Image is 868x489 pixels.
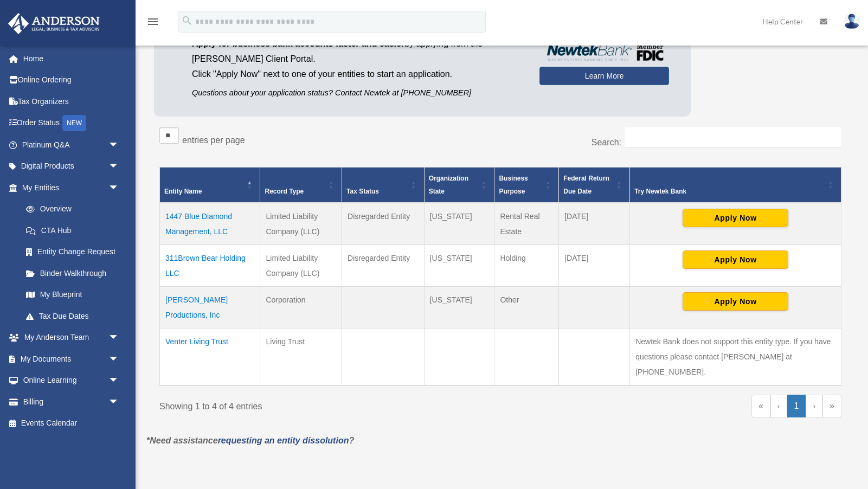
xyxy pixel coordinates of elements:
a: 1 [787,395,806,417]
td: [PERSON_NAME] Productions, Inc [160,287,260,329]
a: Tax Due Dates [15,305,130,327]
a: Overview [15,198,125,220]
td: Other [494,287,559,329]
em: *Need assistance ? [146,436,354,445]
a: My Anderson Teamarrow_drop_down [8,327,136,349]
td: [US_STATE] [424,287,494,329]
a: Previous [770,395,787,417]
a: Order StatusNEW [8,112,136,134]
a: Home [8,48,136,69]
a: Online Ordering [8,69,136,91]
div: NEW [62,115,86,131]
span: arrow_drop_down [108,177,130,199]
td: [US_STATE] [424,203,494,245]
label: entries per page [182,136,245,145]
td: Disregarded Entity [342,203,425,245]
span: arrow_drop_down [108,348,130,370]
td: Holding [494,245,559,287]
span: Tax Status [346,188,379,195]
span: arrow_drop_down [108,134,130,156]
label: Search: [591,138,621,147]
a: Learn More [539,67,669,85]
img: User Pic [844,14,860,29]
span: Record Type [265,188,304,195]
span: Federal Return Due Date [563,175,609,195]
th: Entity Name: Activate to invert sorting [160,168,260,203]
td: [US_STATE] [424,245,494,287]
th: Business Purpose: Activate to sort [494,168,559,203]
a: Binder Walkthrough [15,262,130,284]
a: Online Learningarrow_drop_down [8,370,136,391]
p: by applying from the [PERSON_NAME] Client Portal. [192,36,523,67]
div: Showing 1 to 4 of 4 entries [159,395,492,414]
button: Apply Now [683,292,788,311]
td: Limited Liability Company (LLC) [260,203,342,245]
img: Anderson Advisors Platinum Portal [5,13,103,34]
td: Limited Liability Company (LLC) [260,245,342,287]
span: Entity Name [164,188,202,195]
td: Newtek Bank does not support this entity type. If you have questions please contact [PERSON_NAME]... [630,329,841,386]
a: requesting an entity dissolution [218,436,349,445]
a: Entity Change Request [15,241,130,263]
span: arrow_drop_down [108,156,130,178]
a: Events Calendar [8,413,136,434]
th: Try Newtek Bank : Activate to sort [630,168,841,203]
td: 311Brown Bear Holding LLC [160,245,260,287]
a: Tax Organizers [8,91,136,112]
a: CTA Hub [15,220,130,241]
th: Tax Status: Activate to sort [342,168,425,203]
td: [DATE] [559,245,630,287]
span: Organization State [429,175,468,195]
a: Billingarrow_drop_down [8,391,136,413]
td: [DATE] [559,203,630,245]
a: Platinum Q&Aarrow_drop_down [8,134,136,156]
span: Business Purpose [499,175,528,195]
span: arrow_drop_down [108,327,130,349]
p: Questions about your application status? Contact Newtek at [PHONE_NUMBER] [192,86,523,100]
th: Record Type: Activate to sort [260,168,342,203]
i: search [181,15,193,27]
button: Apply Now [683,250,788,269]
a: Next [806,395,822,417]
a: First [751,395,770,417]
td: Rental Real Estate [494,203,559,245]
td: Living Trust [260,329,342,386]
a: Digital Productsarrow_drop_down [8,156,136,177]
a: Last [822,395,841,417]
td: Venter Living Trust [160,329,260,386]
img: NewtekBankLogoSM.png [545,44,664,61]
a: My Entitiesarrow_drop_down [8,177,130,198]
button: Apply Now [683,209,788,227]
th: Organization State: Activate to sort [424,168,494,203]
a: My Blueprint [15,284,130,306]
p: Click "Apply Now" next to one of your entities to start an application. [192,67,523,82]
span: arrow_drop_down [108,391,130,413]
div: Try Newtek Bank [634,185,825,198]
span: arrow_drop_down [108,370,130,392]
td: Disregarded Entity [342,245,425,287]
a: My Documentsarrow_drop_down [8,348,136,370]
a: menu [146,19,159,28]
td: Corporation [260,287,342,329]
th: Federal Return Due Date: Activate to sort [559,168,630,203]
td: 1447 Blue Diamond Management, LLC [160,203,260,245]
i: menu [146,15,159,28]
